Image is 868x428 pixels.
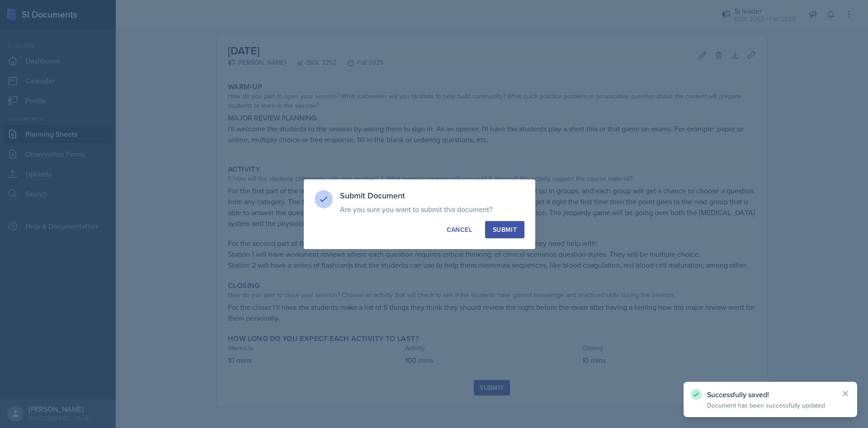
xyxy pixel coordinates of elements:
div: Cancel [447,225,472,234]
button: Cancel [439,221,480,238]
button: Submit [485,221,524,238]
div: Submit [493,225,517,234]
p: Document has been successfully updated [707,401,834,410]
p: Are you sure you want to submit this document? [340,205,524,214]
p: Successfully saved! [707,390,834,399]
h3: Submit Document [340,190,524,201]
